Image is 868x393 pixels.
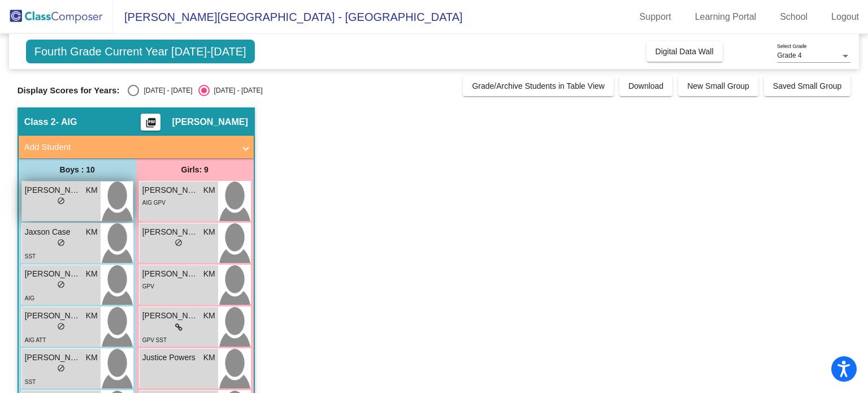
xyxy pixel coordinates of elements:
[57,280,65,288] span: do_not_disturb_alt
[26,40,255,63] span: Fourth Grade Current Year [DATE]-[DATE]
[24,141,235,154] mat-panel-title: Add Student
[203,226,215,238] span: KM
[142,200,166,206] span: AIG GPV
[142,268,199,280] span: [PERSON_NAME]
[628,81,663,90] span: Download
[57,197,65,205] span: do_not_disturb_alt
[86,184,98,196] span: KM
[142,310,199,322] span: [PERSON_NAME]
[86,226,98,238] span: KM
[86,352,98,364] span: KM
[144,117,158,133] mat-icon: picture_as_pdf
[631,8,680,26] a: Support
[142,352,199,364] span: Justice Powers
[764,76,850,96] button: Saved Small Group
[86,310,98,322] span: KM
[678,76,758,96] button: New Small Group
[203,310,215,322] span: KM
[142,184,199,196] span: [PERSON_NAME] [PERSON_NAME]
[646,41,723,62] button: Digital Data Wall
[686,8,766,26] a: Learning Portal
[25,352,81,364] span: [PERSON_NAME]
[142,337,167,343] span: GPV SST
[25,268,81,280] span: [PERSON_NAME]
[128,85,262,96] mat-radio-group: Select an option
[203,184,215,196] span: KM
[172,116,248,128] span: [PERSON_NAME]
[687,81,749,90] span: New Small Group
[25,310,81,322] span: [PERSON_NAME]
[141,114,160,131] button: Print Students Details
[24,116,56,128] span: Class 2
[619,76,672,96] button: Download
[142,226,199,238] span: [PERSON_NAME]
[25,295,34,301] span: AIG
[771,8,817,26] a: School
[175,239,183,247] span: do_not_disturb_alt
[25,184,81,196] span: [PERSON_NAME]
[139,85,192,96] div: [DATE] - [DATE]
[210,85,263,96] div: [DATE] - [DATE]
[656,47,714,56] span: Digital Data Wall
[773,81,841,90] span: Saved Small Group
[57,322,65,330] span: do_not_disturb_alt
[25,253,36,260] span: SST
[18,85,120,96] span: Display Scores for Years:
[113,8,463,26] span: [PERSON_NAME][GEOGRAPHIC_DATA] - [GEOGRAPHIC_DATA]
[19,136,254,158] mat-expansion-panel-header: Add Student
[136,158,254,181] div: Girls: 9
[203,268,215,280] span: KM
[56,116,77,128] span: - AIG
[57,239,65,247] span: do_not_disturb_alt
[472,81,605,90] span: Grade/Archive Students in Table View
[777,51,801,59] span: Grade 4
[822,8,868,26] a: Logout
[25,337,46,343] span: AIG ATT
[25,379,36,385] span: SST
[463,76,614,96] button: Grade/Archive Students in Table View
[19,158,136,181] div: Boys : 10
[57,364,65,372] span: do_not_disturb_alt
[142,283,154,290] span: GPV
[25,226,81,238] span: Jaxson Case
[86,268,98,280] span: KM
[203,352,215,364] span: KM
